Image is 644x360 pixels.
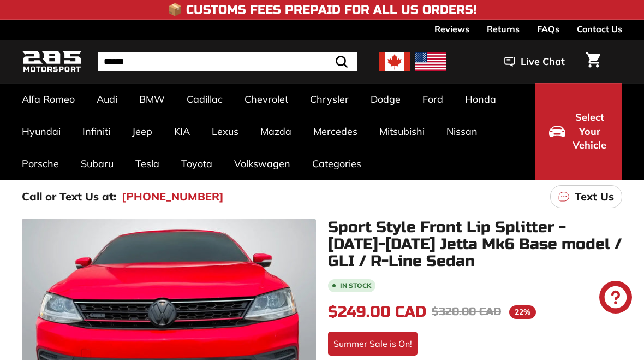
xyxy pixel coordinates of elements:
a: Honda [454,83,507,115]
button: Select Your Vehicle [535,83,622,180]
a: Chrysler [299,83,360,115]
a: Nissan [436,115,488,147]
a: Porsche [11,147,70,180]
a: Hyundai [11,115,71,147]
a: Audi [86,83,128,115]
span: $320.00 CAD [432,305,501,318]
p: Call or Text Us at: [22,188,116,205]
div: Summer Sale is On! [328,332,418,356]
a: Mitsubishi [368,115,436,147]
a: Categories [301,147,372,180]
a: Cart [579,43,607,80]
a: Alfa Romeo [11,83,86,115]
a: Tesla [124,147,170,180]
span: 22% [509,305,536,319]
span: $249.00 CAD [328,303,426,321]
a: Ford [412,83,454,115]
a: Toyota [170,147,223,180]
a: Contact Us [577,20,622,38]
h1: Sport Style Front Lip Splitter - [DATE]-[DATE] Jetta Mk6 Base model / GLI / R-Line Sedan [328,219,622,269]
input: Search [98,52,357,71]
a: Subaru [70,147,124,180]
inbox-online-store-chat: Shopify online store chat [596,281,635,316]
a: Jeep [121,115,163,147]
a: Infiniti [71,115,121,147]
a: Cadillac [176,83,234,115]
span: Select Your Vehicle [571,110,608,152]
a: FAQs [537,20,559,38]
b: In stock [340,282,371,289]
p: Text Us [575,188,614,205]
a: Volkswagen [223,147,301,180]
a: Reviews [434,20,469,38]
a: KIA [163,115,201,147]
button: Live Chat [490,48,579,75]
a: Lexus [201,115,249,147]
a: Text Us [550,185,622,208]
a: Chevrolet [234,83,299,115]
img: Logo_285_Motorsport_areodynamics_components [22,49,82,75]
a: [PHONE_NUMBER] [122,188,224,205]
h4: 📦 Customs Fees Prepaid for All US Orders! [168,3,476,16]
a: Returns [487,20,520,38]
a: BMW [128,83,176,115]
span: Live Chat [521,55,565,69]
a: Dodge [360,83,412,115]
a: Mercedes [302,115,368,147]
a: Mazda [249,115,302,147]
